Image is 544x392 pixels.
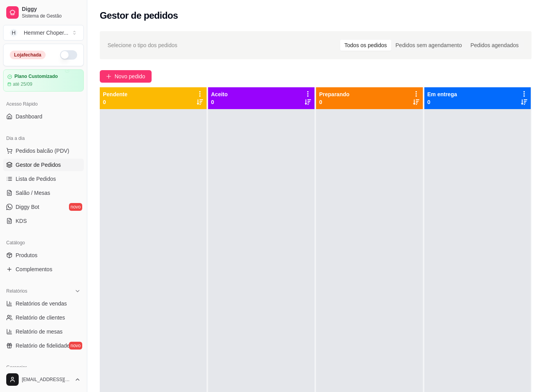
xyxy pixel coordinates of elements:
[13,81,32,87] article: até 25/09
[3,215,84,227] a: KDS
[16,147,69,155] span: Pedidos balcão (PDV)
[16,328,63,335] span: Relatório de mesas
[3,325,84,338] a: Relatório de mesas
[211,90,228,98] p: Aceito
[3,159,84,171] a: Gestor de Pedidos
[16,251,37,259] span: Produtos
[16,265,52,273] span: Complementos
[100,9,178,22] h2: Gestor de pedidos
[3,25,84,41] button: Select a team
[427,90,457,98] p: Em entrega
[3,249,84,261] a: Produtos
[3,187,84,199] a: Salão / Mesas
[3,201,84,213] a: Diggy Botnovo
[16,203,39,211] span: Diggy Bot
[3,3,84,22] a: DiggySistema de Gestão
[22,376,71,383] span: [EMAIL_ADDRESS][DOMAIN_NAME]
[3,132,84,145] div: Dia a dia
[106,74,111,79] span: plus
[3,361,84,374] div: Gerenciar
[16,175,56,183] span: Lista de Pedidos
[3,297,84,310] a: Relatórios de vendas
[115,72,145,81] span: Novo pedido
[16,217,27,225] span: KDS
[211,98,228,106] p: 0
[16,300,67,307] span: Relatórios de vendas
[3,263,84,275] a: Complementos
[24,29,68,37] div: Hemmer Choper ...
[6,288,27,294] span: Relatórios
[427,98,457,106] p: 0
[100,70,152,83] button: Novo pedido
[22,13,81,19] span: Sistema de Gestão
[319,90,350,98] p: Preparando
[3,339,84,352] a: Relatório de fidelidadenovo
[10,51,46,59] div: Loja fechada
[466,40,523,51] div: Pedidos agendados
[22,6,81,13] span: Diggy
[14,74,58,79] article: Plano Customizado
[3,69,84,92] a: Plano Customizadoaté 25/09
[391,40,466,51] div: Pedidos sem agendamento
[3,370,84,389] button: [EMAIL_ADDRESS][DOMAIN_NAME]
[16,314,65,321] span: Relatório de clientes
[16,342,70,350] span: Relatório de fidelidade
[3,173,84,185] a: Lista de Pedidos
[3,145,84,157] button: Pedidos balcão (PDV)
[340,40,391,51] div: Todos os pedidos
[3,110,84,123] a: Dashboard
[319,98,350,106] p: 0
[3,237,84,249] div: Catálogo
[16,189,50,197] span: Salão / Mesas
[60,50,77,60] button: Alterar Status
[103,98,127,106] p: 0
[16,161,61,169] span: Gestor de Pedidos
[108,41,177,49] span: Selecione o tipo dos pedidos
[3,311,84,324] a: Relatório de clientes
[103,90,127,98] p: Pendente
[16,113,42,120] span: Dashboard
[10,29,18,37] span: H
[3,98,84,110] div: Acesso Rápido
